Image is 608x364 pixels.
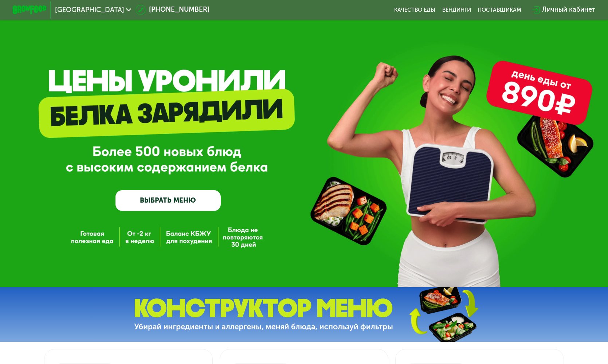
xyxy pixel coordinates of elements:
[542,5,595,15] div: Личный кабинет
[394,7,435,13] a: Качество еды
[442,7,471,13] a: Вендинги
[136,5,209,15] a: [PHONE_NUMBER]
[478,7,521,13] div: поставщикам
[55,7,124,13] span: [GEOGRAPHIC_DATA]
[115,190,221,211] a: ВЫБРАТЬ МЕНЮ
